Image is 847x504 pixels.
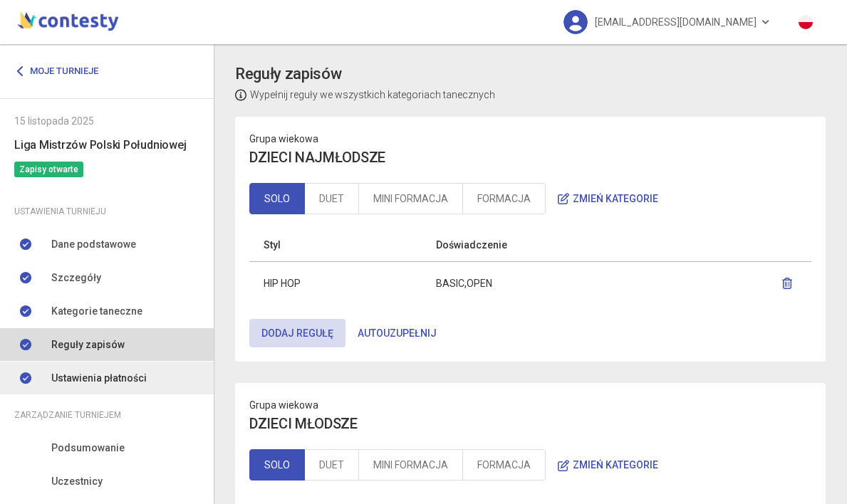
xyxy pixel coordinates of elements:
[249,449,305,481] a: SOLO
[436,278,467,289] span: BASIC
[235,87,495,103] p: Wypełnij reguły we wszystkich kategoriach tanecznych
[51,473,103,489] span: Uczestnicy
[249,183,305,214] a: SOLO
[51,440,125,456] span: Podsumowanie
[249,413,811,435] h4: DZIECI MŁODSZE
[249,319,345,347] button: Dodaj regułę
[235,62,495,87] h3: Reguły zapisów
[358,183,463,214] a: MINI FORMACJA
[51,337,125,352] span: Reguły zapisów
[462,183,546,214] a: FORMACJA
[345,319,449,347] button: Autouzupełnij
[249,131,811,147] p: Grupa wiekowa
[249,229,422,262] th: Styl
[51,370,147,386] span: Ustawienia płatności
[14,407,121,423] span: Zarządzanie turniejem
[14,113,199,129] div: 15 listopada 2025
[14,162,83,177] span: Zapisy otwarte
[14,136,199,154] h6: Liga Mistrzów Polski Południowej
[249,397,811,413] p: Grupa wiekowa
[358,449,463,481] a: MINI FORMACJA
[304,183,359,214] a: DUET
[51,236,136,252] span: Dane podstawowe
[546,184,670,213] button: Zmień kategorie
[14,204,199,219] div: Ustawienia turnieju
[462,449,546,481] a: FORMACJA
[249,261,422,305] td: HIP HOP
[51,270,101,285] span: Szczegóły
[235,62,826,103] app-title: settings-submission-rules.title
[235,89,246,101] img: info-dark
[422,229,684,262] th: Doświadczenie
[14,58,109,84] a: Moje turnieje
[51,303,142,319] span: Kategorie taneczne
[304,449,359,481] a: DUET
[467,278,492,289] span: OPEN
[595,7,757,37] span: [EMAIL_ADDRESS][DOMAIN_NAME]
[249,147,811,169] h4: DZIECI NAJMŁODSZE
[546,451,670,479] button: Zmień kategorie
